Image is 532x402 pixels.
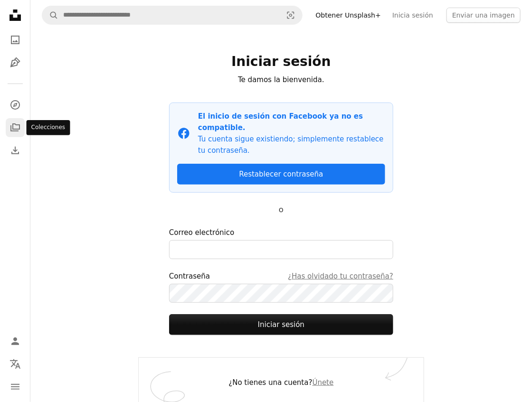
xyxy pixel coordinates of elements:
[42,6,58,24] button: Buscar en Unsplash
[310,8,387,23] a: Obtener Unsplash+
[279,6,302,24] button: Búsqueda visual
[6,355,25,374] button: Idioma
[6,141,25,160] a: Historial de descargas
[169,74,393,85] p: Te damos la bienvenida.
[169,227,393,259] label: Correo electrónico
[198,133,385,156] p: Tu cuenta sigue existiendo; simplemente restablece tu contraseña.
[169,314,393,335] button: Iniciar sesión
[279,207,283,214] small: O
[446,8,521,23] button: Enviar una imagen
[6,30,25,49] a: Fotos
[198,111,385,133] p: El inicio de sesión con Facebook ya no es compatible.
[42,6,303,25] form: Encuentra imágenes en todo el sitio
[6,377,25,396] button: Menú
[169,240,393,259] input: Correo electrónico
[177,164,385,185] a: Restablecer contraseña
[6,53,25,72] a: Ilustraciones
[288,271,393,282] a: ¿Has olvidado tu contraseña?
[387,8,439,23] a: Inicia sesión
[6,6,25,27] a: Inicio — Unsplash
[6,95,25,114] a: Explorar
[313,378,334,387] a: Únete
[6,332,25,351] a: Iniciar sesión / Registrarse
[6,118,25,137] a: Colecciones
[169,53,393,70] h1: Iniciar sesión
[169,284,393,303] input: Contraseña¿Has olvidado tu contraseña?
[169,271,393,282] div: Contraseña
